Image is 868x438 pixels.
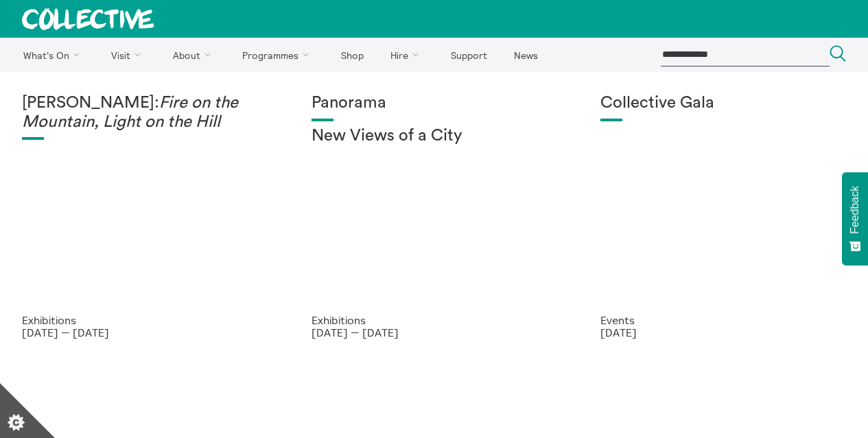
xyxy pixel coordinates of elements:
p: [DATE] — [DATE] [312,326,557,339]
a: About [161,38,228,72]
h2: New Views of a City [312,127,557,146]
h1: [PERSON_NAME]: [22,94,268,132]
p: [DATE] [600,326,846,339]
a: Hire [379,38,436,72]
span: Feedback [849,186,861,234]
p: Events [600,314,846,326]
a: Shop [329,38,375,72]
a: Collective Gala 2023. Image credit Sally Jubb. Collective Gala Events [DATE] [578,72,868,361]
a: Visit [99,38,159,72]
a: News [502,38,550,72]
p: [DATE] — [DATE] [22,326,268,339]
a: What's On [11,38,97,72]
h1: Collective Gala [600,94,846,113]
a: Collective Panorama June 2025 small file 8 Panorama New Views of a City Exhibitions [DATE] — [DATE] [290,72,579,361]
p: Exhibitions [22,314,268,326]
h1: Panorama [312,94,557,113]
a: Support [438,38,499,72]
p: Exhibitions [312,314,557,326]
a: Programmes [231,38,327,72]
em: Fire on the Mountain, Light on the Hill [22,95,238,130]
button: Feedback - Show survey [842,172,868,265]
